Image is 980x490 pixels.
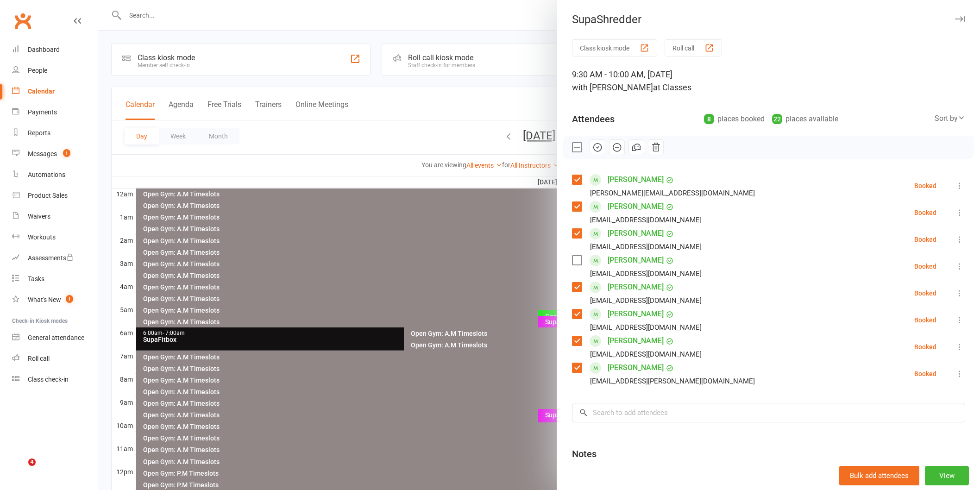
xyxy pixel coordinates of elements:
input: Search to add attendees [572,403,965,422]
a: Tasks [12,269,98,289]
div: Product Sales [28,192,68,199]
a: Waivers [12,206,98,227]
div: 9:30 AM - 10:00 AM, [DATE] [572,68,965,94]
a: Messages 1 [12,144,98,164]
a: Clubworx [11,9,34,32]
div: [EMAIL_ADDRESS][DOMAIN_NAME] [590,214,702,226]
div: 22 [772,114,782,124]
div: Payments [28,108,57,116]
a: Assessments [12,248,98,269]
div: Workouts [28,233,56,241]
div: Dashboard [28,46,60,53]
div: Reports [28,129,50,137]
div: Calendar [28,88,55,95]
div: Booked [914,236,936,243]
a: Payments [12,102,98,123]
span: with [PERSON_NAME] [572,82,653,92]
div: Attendees [572,113,615,126]
a: [PERSON_NAME] [608,333,664,348]
a: [PERSON_NAME] [608,253,664,268]
span: 1 [66,295,73,303]
div: Booked [914,344,936,350]
div: People [28,67,47,74]
div: Sort by [935,113,965,125]
div: What's New [28,296,61,303]
div: Booked [914,182,936,189]
div: Booked [914,290,936,296]
div: General attendance [28,334,84,341]
div: [EMAIL_ADDRESS][PERSON_NAME][DOMAIN_NAME] [590,375,755,387]
div: SupaShredder [557,13,980,26]
div: Waivers [28,213,50,220]
div: Booked [914,209,936,216]
div: [EMAIL_ADDRESS][DOMAIN_NAME] [590,241,702,253]
a: [PERSON_NAME] [608,226,664,241]
div: Booked [914,317,936,323]
a: Workouts [12,227,98,248]
a: Reports [12,123,98,144]
div: [EMAIL_ADDRESS][DOMAIN_NAME] [590,321,702,333]
a: People [12,60,98,81]
div: Roll call [28,355,50,362]
span: 1 [63,149,70,157]
div: [EMAIL_ADDRESS][DOMAIN_NAME] [590,348,702,360]
a: [PERSON_NAME] [608,307,664,321]
div: [EMAIL_ADDRESS][DOMAIN_NAME] [590,268,702,280]
a: Class kiosk mode [12,369,98,390]
a: [PERSON_NAME] [608,172,664,187]
button: Roll call [665,39,722,57]
div: Class check-in [28,376,69,383]
div: [PERSON_NAME][EMAIL_ADDRESS][DOMAIN_NAME] [590,187,755,199]
a: Product Sales [12,185,98,206]
a: Automations [12,164,98,185]
div: places available [772,113,838,126]
div: Notes [572,447,597,460]
a: Dashboard [12,39,98,60]
span: 4 [28,459,36,466]
div: places booked [704,113,765,126]
span: at Classes [653,82,691,92]
button: View [925,466,969,485]
a: [PERSON_NAME] [608,199,664,214]
a: General attendance kiosk mode [12,327,98,348]
a: Calendar [12,81,98,102]
button: Class kiosk mode [572,39,657,57]
div: Booked [914,371,936,377]
div: Assessments [28,254,74,262]
div: Tasks [28,275,44,283]
button: Bulk add attendees [839,466,919,485]
div: Automations [28,171,65,178]
div: Booked [914,263,936,270]
a: What's New1 [12,289,98,310]
div: Messages [28,150,57,157]
a: [PERSON_NAME] [608,360,664,375]
iframe: Intercom live chat [9,459,31,481]
a: [PERSON_NAME] [608,280,664,295]
div: [EMAIL_ADDRESS][DOMAIN_NAME] [590,295,702,307]
div: 8 [704,114,714,124]
a: Roll call [12,348,98,369]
